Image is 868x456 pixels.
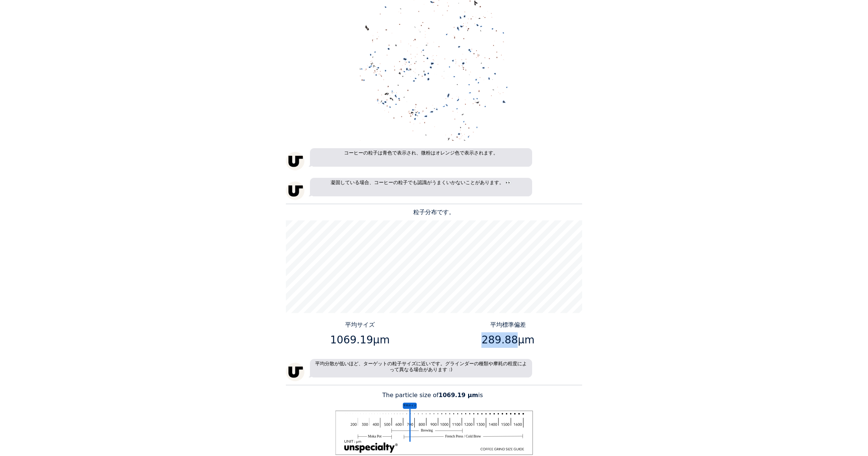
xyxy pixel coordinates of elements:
[310,359,532,377] p: 平均分散が低いほど、ターゲットの粒子サイズに近いです。グラインダーの種類や摩耗の程度によって異なる場合があります :)
[438,392,478,399] b: 1069.19 μm
[437,320,580,329] p: 平均標準偏差
[403,404,417,407] tspan: 平均サイズ
[289,332,431,348] p: 1069.19μm
[286,182,304,200] img: unspecialty-logo
[286,391,582,400] p: The particle size of is
[289,320,431,329] p: 平均サイズ
[286,208,582,217] p: 粒子分布です。
[286,363,304,381] img: unspecialty-logo
[310,178,532,196] p: 凝固している場合、コーヒーの粒子でも認識がうまくいかないことがあります。 👀
[437,332,580,348] p: 289.88μm
[286,152,304,170] img: unspecialty-logo
[310,148,532,167] p: コーヒーの粒子は青色で表示され、微粉はオレンジ色で表示されます。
